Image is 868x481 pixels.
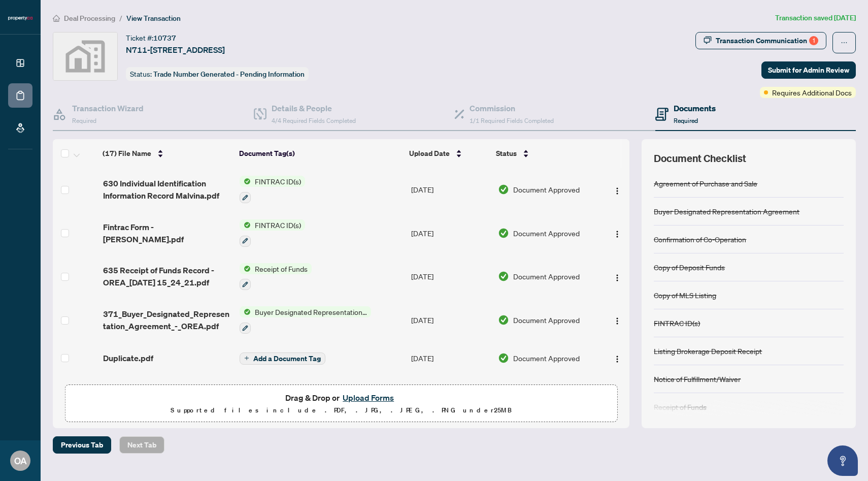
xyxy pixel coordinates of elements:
[72,117,96,124] span: Required
[285,391,397,404] span: Drag & Drop or
[470,117,554,124] span: 1/1 Required Fields Completed
[103,264,232,288] span: 635 Receipt of Funds Record - OREA_[DATE] 15_24_21.pdf
[153,70,305,79] span: Trade Number Generated - Pending Information
[654,345,762,357] div: Listing Brokerage Deposit Receipt
[251,263,312,274] span: Receipt of Funds
[695,32,826,49] button: Transaction Communication1
[72,404,611,416] p: Supported files include .PDF, .JPG, .JPEG, .PNG under 25 MB
[761,61,856,79] button: Submit for Admin Review
[253,355,321,362] span: Add a Document Tag
[613,355,621,363] img: Logo
[609,181,625,198] button: Logo
[126,67,309,81] div: Status:
[103,148,151,159] span: (17) File Name
[8,15,32,21] img: logo
[126,14,181,23] span: View Transaction
[407,255,494,299] td: [DATE]
[513,184,580,195] span: Document Approved
[240,306,251,317] img: Status Icon
[240,219,251,231] img: Status Icon
[841,39,848,46] span: ellipsis
[240,263,312,291] button: Status IconReceipt of Funds
[513,314,580,326] span: Document Approved
[272,102,356,114] h4: Details & People
[53,33,117,80] img: svg%3e
[53,15,60,22] span: home
[240,351,325,365] button: Add a Document Tag
[609,268,625,284] button: Logo
[613,274,621,282] img: Logo
[654,262,725,273] div: Copy of Deposit Funds
[240,176,305,203] button: Status IconFINTRAC ID(s)
[61,437,103,453] span: Previous Tab
[103,308,232,332] span: 371_Buyer_Designated_Representation_Agreement_-_OREA.pdf
[609,350,625,366] button: Logo
[768,62,849,78] span: Submit for Admin Review
[407,298,494,342] td: [DATE]
[153,34,176,43] span: 10737
[53,436,111,454] button: Previous Tab
[14,454,27,468] span: OA
[98,139,235,168] th: (17) File Name
[251,219,305,231] span: FINTRAC ID(s)
[775,12,856,24] article: Transaction saved [DATE]
[405,139,492,168] th: Upload Date
[613,187,621,195] img: Logo
[513,352,580,364] span: Document Approved
[251,306,371,317] span: Buyer Designated Representation Agreement
[119,12,122,24] li: /
[498,228,509,239] img: Document Status
[654,178,757,189] div: Agreement of Purchase and Sale
[498,314,509,326] img: Document Status
[65,385,617,423] span: Drag & Drop orUpload FormsSupported files include .PDF, .JPG, .JPEG, .PNG under25MB
[654,234,746,245] div: Confirmation of Co-Operation
[492,139,597,168] th: Status
[498,184,509,195] img: Document Status
[240,176,251,187] img: Status Icon
[251,176,305,187] span: FINTRAC ID(s)
[64,14,115,23] span: Deal Processing
[103,221,232,245] span: Fintrac Form - [PERSON_NAME].pdf
[409,148,450,159] span: Upload Date
[498,352,509,364] img: Document Status
[240,263,251,274] img: Status Icon
[827,445,858,476] button: Open asap
[654,317,700,329] div: FINTRAC ID(s)
[716,33,818,49] div: Transaction Communication
[240,306,371,334] button: Status IconBuyer Designated Representation Agreement
[654,151,746,166] span: Document Checklist
[126,32,176,44] div: Ticket #:
[240,352,325,365] button: Add a Document Tag
[613,317,621,325] img: Logo
[609,225,625,241] button: Logo
[513,271,580,282] span: Document Approved
[244,356,249,361] span: plus
[103,352,153,364] span: Duplicate.pdf
[674,117,698,124] span: Required
[72,102,144,114] h4: Transaction Wizard
[340,391,397,404] button: Upload Forms
[407,168,494,211] td: [DATE]
[654,206,799,217] div: Buyer Designated Representation Agreement
[470,102,554,114] h4: Commission
[613,230,621,238] img: Logo
[513,228,580,239] span: Document Approved
[498,271,509,282] img: Document Status
[126,44,225,56] span: N711-[STREET_ADDRESS]
[609,312,625,328] button: Logo
[654,373,741,384] div: Notice of Fulfillment/Waiver
[103,177,232,202] span: 630 Individual Identification Information Record Malvina.pdf
[407,374,494,418] td: [DATE]
[272,117,356,124] span: 4/4 Required Fields Completed
[119,436,164,454] button: Next Tab
[407,211,494,255] td: [DATE]
[809,36,818,45] div: 1
[407,342,494,374] td: [DATE]
[235,139,405,168] th: Document Tag(s)
[674,102,716,114] h4: Documents
[496,148,517,159] span: Status
[772,87,852,98] span: Requires Additional Docs
[654,290,716,301] div: Copy of MLS Listing
[240,219,305,247] button: Status IconFINTRAC ID(s)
